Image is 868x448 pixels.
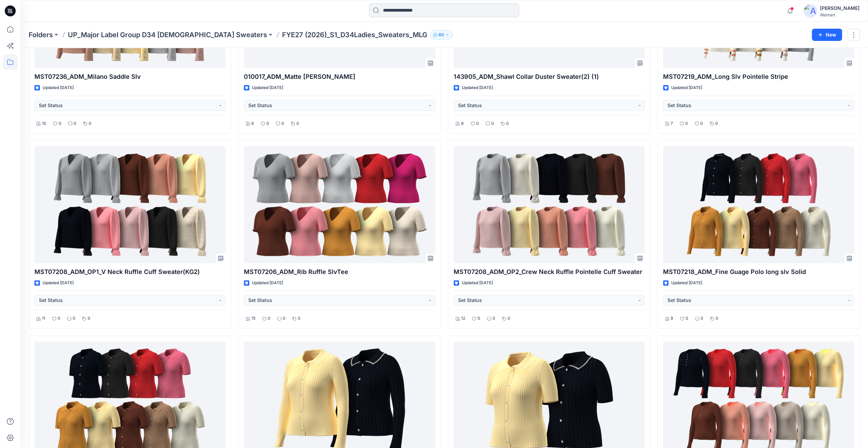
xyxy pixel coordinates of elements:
p: 10 [42,120,46,127]
p: Updated [DATE] [252,84,283,91]
p: 0 [73,315,75,322]
a: UP_Major Label Group D34 [DEMOGRAPHIC_DATA] Sweaters [68,30,267,40]
p: Updated [DATE] [671,279,702,287]
p: Updated [DATE] [43,279,74,287]
p: 0 [715,120,718,127]
p: 8 [461,120,464,127]
p: 0 [268,315,270,322]
p: MST07236_ADM_Milano Saddle Slv [34,72,225,82]
p: 6 [251,120,254,127]
p: 0 [281,120,284,127]
p: 010017_ADM_Matte [PERSON_NAME] [244,72,435,82]
p: MST07219_ADM_Long Slv Pointelle Stripe [663,72,854,82]
button: 60 [430,30,453,40]
p: 0 [686,315,688,322]
p: 0 [716,315,718,322]
p: 0 [701,315,703,322]
a: Folders [29,30,53,40]
img: avatar [804,4,817,18]
p: 11 [42,315,45,322]
p: Updated [DATE] [671,84,702,91]
p: 0 [506,120,509,127]
p: Updated [DATE] [252,279,283,287]
p: 0 [298,315,300,322]
p: 0 [492,315,495,322]
p: MST07208_ADM_OP1_V Neck Ruffle Cuff Sweater(KG2) [34,267,225,277]
p: 143905_ADM_Shawl Collar Duster Sweater(2) (1) [454,72,645,82]
p: Updated [DATE] [43,84,74,91]
p: 0 [89,120,91,127]
div: Walmart [820,12,859,17]
p: Updated [DATE] [462,84,493,91]
p: 9 [671,315,673,322]
p: 0 [58,315,60,322]
p: MST07208_ADM_OP2_Crew Neck Ruffle Pointelle Cuff Sweater [454,267,645,277]
a: MST07208_ADM_OP2_Crew Neck Ruffle Pointelle Cuff Sweater [454,146,645,263]
p: 12 [461,315,465,322]
p: MST07206_ADM_Rib Ruffle SlvTee [244,267,435,277]
p: 7 [671,120,673,127]
p: 0 [74,120,76,127]
a: MST07206_ADM_Rib Ruffle SlvTee [244,146,435,263]
p: 0 [685,120,688,127]
p: 0 [700,120,703,127]
a: MST07218_ADM_Fine Guage Polo long slv Solid [663,146,854,263]
p: 0 [296,120,299,127]
div: [PERSON_NAME] [820,4,859,12]
p: 0 [283,315,285,322]
p: 0 [88,315,90,322]
p: 15 [251,315,255,322]
p: 0 [476,120,479,127]
p: 0 [491,120,494,127]
p: FYE27 (2026)_S1_D34Ladies_Sweaters_MLG [282,30,427,40]
p: 0 [507,315,510,322]
p: 0 [477,315,480,322]
p: 0 [266,120,269,127]
p: 0 [59,120,61,127]
p: MST07218_ADM_Fine Guage Polo long slv Solid [663,267,854,277]
a: MST07208_ADM_OP1_V Neck Ruffle Cuff Sweater(KG2) [34,146,225,263]
p: Updated [DATE] [462,279,493,287]
button: New [812,29,842,41]
p: 60 [439,31,444,39]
